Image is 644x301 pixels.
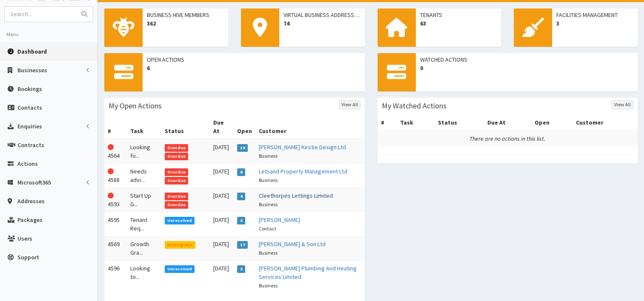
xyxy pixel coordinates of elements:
span: Facilities Management [556,11,633,19]
th: Customer [572,115,638,131]
small: Business [259,177,278,183]
a: [PERSON_NAME] Plumbing And Heating Services Limited [259,264,357,281]
span: Support [17,253,39,261]
small: Business [259,153,278,159]
a: Cleethorpes Lettings Limited [259,192,333,199]
span: Bookings [17,85,42,93]
th: Due At [210,115,234,139]
span: In Progress [165,241,196,249]
span: Dashboard [17,48,47,55]
span: Overdue [165,153,189,160]
span: 3 [556,19,633,28]
span: 4 [237,193,245,200]
span: Overdue [165,168,189,176]
span: 6 [237,168,245,176]
span: 74 [283,19,361,28]
td: 4593 [104,187,127,212]
td: 4564 [104,139,127,164]
span: Virtual Business Addresses [283,11,361,19]
span: Overdue [165,201,189,209]
span: 6 [147,64,361,72]
small: Contact [259,225,276,232]
a: Letsand Property Management Ltd [259,168,347,175]
span: 19 [237,144,248,152]
th: Task [127,115,161,139]
span: Microsoft365 [17,179,51,186]
td: Looking fo... [127,139,161,164]
span: 3 [237,265,245,273]
a: View All [612,100,633,109]
span: 3 [237,217,245,224]
td: [DATE] [210,212,234,236]
i: There are no actions in this list. [469,135,545,142]
span: Unresolved [165,265,195,273]
span: Enquiries [17,122,42,130]
td: 4595 [104,212,127,236]
span: Overdue [165,144,189,152]
td: Growth Gra... [127,236,161,260]
td: 4596 [104,260,127,293]
a: [PERSON_NAME] Kirstie Design Ltd [259,143,346,151]
td: [DATE] [210,260,234,293]
small: Business [259,282,278,289]
span: 63 [420,19,497,28]
a: [PERSON_NAME] & Son Ltd [259,240,326,248]
td: 4588 [104,163,127,187]
span: 0 [420,64,634,72]
span: Contracts [17,141,44,149]
span: Watched Actions [420,55,634,64]
th: Open [234,115,255,139]
th: # [104,115,127,139]
td: [DATE] [210,163,234,187]
td: Looking to... [127,260,161,293]
td: 4569 [104,236,127,260]
span: Packages [17,216,43,224]
small: Business [259,250,278,256]
i: This Action is overdue! [108,144,114,150]
td: [DATE] [210,187,234,212]
i: This Action is overdue! [108,168,114,174]
td: Start Up G... [127,187,161,212]
span: Overdue [165,193,189,200]
span: 362 [147,19,224,28]
a: [PERSON_NAME] [259,216,300,224]
span: Users [17,235,32,242]
th: Due At [484,115,531,131]
span: Overdue [165,177,189,185]
span: Unresolved [165,217,195,224]
th: Status [435,115,484,131]
span: Addresses [17,197,45,205]
th: Status [161,115,210,139]
span: Businesses [17,66,47,74]
span: 17 [237,241,248,249]
span: Business Hive Members [147,11,224,19]
td: [DATE] [210,139,234,164]
i: This Action is overdue! [108,193,114,199]
span: Open Actions [147,55,361,64]
td: Tenant Req... [127,212,161,236]
th: Open [531,115,572,131]
span: Actions [17,160,38,168]
a: View All [339,100,361,109]
td: [DATE] [210,236,234,260]
th: Task [397,115,435,131]
small: Business [259,201,278,207]
th: Customer [255,115,364,139]
th: # [378,115,397,131]
span: Contacts [17,104,42,111]
input: Search... [5,7,76,22]
td: Needs advi... [127,163,161,187]
h3: My Open Actions [109,102,162,110]
h3: My Watched Actions [382,102,447,110]
span: Tenants [420,11,497,19]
